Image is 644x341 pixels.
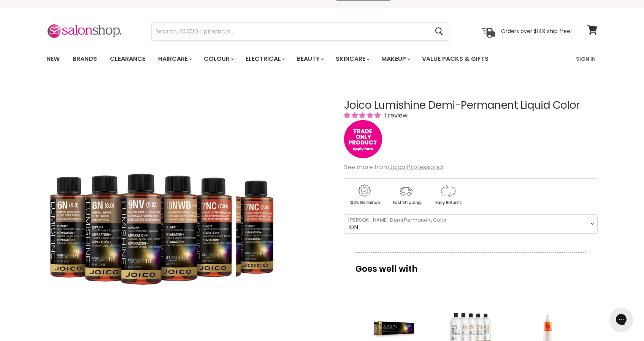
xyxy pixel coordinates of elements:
img: shipping.gif [386,183,426,206]
p: Orders over $149 ship free! [501,28,572,35]
p: Goes well with [355,252,586,278]
a: Makeup [376,51,415,67]
form: Product [151,22,449,41]
button: Search [429,23,449,40]
iframe: Gorgias live chat messenger [606,305,636,333]
a: Value Packs & Gifts [416,51,494,67]
ul: Main menu [41,48,533,70]
a: New [41,51,65,67]
a: Electrical [240,51,290,67]
a: Colour [198,51,238,67]
nav: Main [37,48,607,70]
span: See more from [344,163,443,171]
a: Sign In [571,51,600,67]
span: 1 review [382,111,408,120]
img: returns.gif [428,183,468,206]
span: 5.00 stars [344,111,382,120]
a: Joico Professional [389,163,443,171]
a: Brands [67,51,103,67]
a: Clearance [104,51,151,67]
img: tradeonly_small.jpg [344,120,382,158]
input: Search [152,23,429,40]
img: genuine.gif [344,183,384,206]
a: Haircare [152,51,197,67]
a: Beauty [291,51,328,67]
a: Skincare [330,51,374,67]
h1: Joico Lumishine Demi-Permanent Liquid Color [344,100,598,111]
